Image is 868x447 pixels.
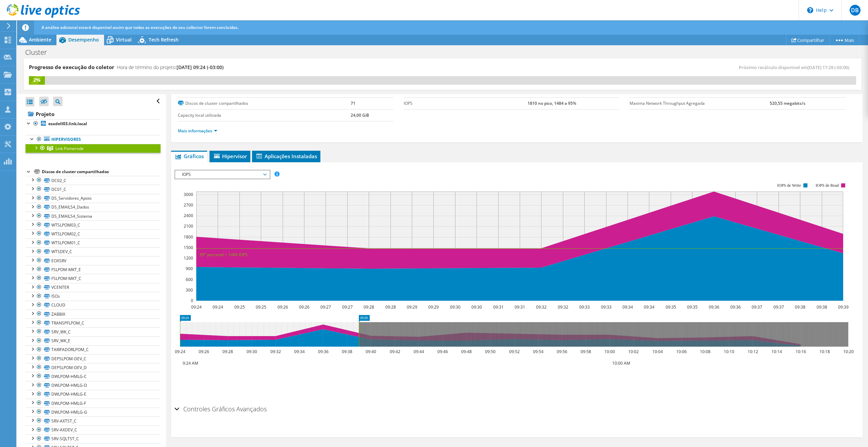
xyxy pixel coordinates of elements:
[708,304,719,310] text: 09:36
[255,153,317,160] span: Aplicações Instaladas
[26,345,161,354] a: TARIFADORLPOM_C
[579,304,589,310] text: 09:33
[179,170,266,179] span: IOPS
[48,121,87,127] b: esxdell03.link.local
[26,416,161,425] a: SRV-AXTST_C
[174,349,185,354] text: 09:24
[26,203,161,212] a: DS_EMAILS4_Dados
[557,304,568,310] text: 09:32
[829,35,859,45] a: Mais
[184,202,193,208] text: 2700
[26,194,161,203] a: DS_Servidores_Apoio
[246,349,257,354] text: 09:30
[117,64,223,71] h4: Hora de término do projeto:
[26,426,161,434] a: SRV-AXDEV_C
[26,399,161,408] a: DWLPOM-HMLG-F
[770,100,805,106] b: 520,55 megabits/s
[773,304,784,310] text: 09:37
[213,153,247,160] span: Hipervisor
[177,64,223,70] span: [DATE] 09:24 (-03:00)
[26,363,161,372] a: DEPSLPOM-DEV_D
[222,349,233,354] text: 09:28
[644,304,654,310] text: 09:34
[365,349,376,354] text: 09:40
[514,304,525,310] text: 09:31
[270,349,281,354] text: 09:32
[26,372,161,381] a: DWLPOM-HMLG-C
[234,304,245,310] text: 09:25
[536,304,546,310] text: 09:32
[26,220,161,229] a: WTSLPOM03_C
[318,349,328,354] text: 09:36
[363,304,374,310] text: 09:28
[406,304,417,310] text: 09:29
[68,36,99,43] span: Desempenho
[807,64,849,70] span: [DATE] 17:29 (-03:00)
[26,274,161,283] a: FSLPOM-MKT_C
[26,354,161,363] a: DEPSLPOM-DEV_C
[22,49,57,56] h1: Cluster
[212,304,223,310] text: 09:24
[186,266,193,271] text: 900
[26,185,161,194] a: DC01_C
[26,292,161,301] a: ISOs
[26,310,161,318] a: ZABBIX
[771,349,782,354] text: 10:14
[198,349,209,354] text: 09:26
[26,135,161,144] a: Hipervisores
[428,304,438,310] text: 09:29
[795,349,806,354] text: 10:16
[628,349,638,354] text: 10:02
[184,255,193,261] text: 1200
[294,349,304,354] text: 09:34
[493,304,503,310] text: 09:31
[413,349,424,354] text: 09:44
[739,64,853,70] span: Próximo recálculo disponível em
[26,434,161,443] a: SRV-SQLTST_C
[509,349,519,354] text: 09:52
[26,109,161,119] a: Projeto
[601,304,611,310] text: 09:33
[26,229,161,238] a: WTSLPOM02_C
[342,304,352,310] text: 09:27
[26,247,161,256] a: WTSDEV_C
[622,304,633,310] text: 09:34
[471,304,482,310] text: 09:30
[676,349,686,354] text: 10:06
[461,349,471,354] text: 09:48
[42,168,161,176] div: Discos de cluster compartilhados
[26,283,161,292] a: VCENTER
[26,327,161,336] a: SRV_WK_C
[450,304,460,310] text: 09:30
[604,349,615,354] text: 10:00
[184,245,193,250] text: 1500
[26,256,161,265] a: EOXSRV
[174,153,204,160] span: Gráficos
[700,349,710,354] text: 10:08
[850,5,861,16] span: DB
[184,213,193,218] text: 2400
[255,304,266,310] text: 09:25
[351,100,355,106] b: 71
[178,112,351,119] label: Capacity local utilizada
[807,7,813,13] svg: \n
[630,100,770,107] label: Maxima Network Throughput Agregada
[723,349,734,354] text: 10:10
[389,349,400,354] text: 09:42
[191,304,201,310] text: 09:24
[26,408,161,416] a: DWLPOM-HMLG-G
[533,349,543,354] text: 09:54
[184,192,193,197] text: 3000
[26,119,161,128] a: esxdell03.link.local
[816,304,827,310] text: 09:38
[751,304,762,310] text: 09:37
[26,336,161,345] a: SRV_WK_E
[730,304,740,310] text: 09:36
[580,349,591,354] text: 09:58
[777,183,801,188] text: IOPS de Write
[341,349,352,354] text: 09:38
[556,349,567,354] text: 09:56
[652,349,663,354] text: 10:04
[186,287,193,293] text: 300
[26,390,161,399] a: DWLPOM-HMLG-E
